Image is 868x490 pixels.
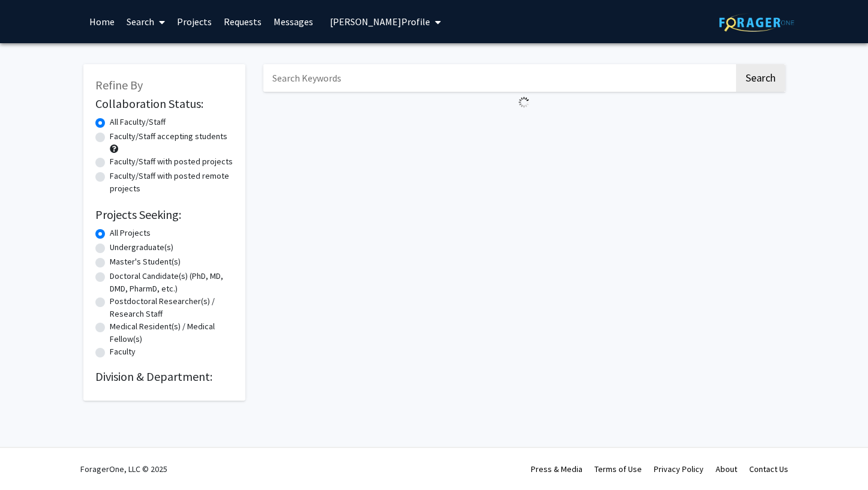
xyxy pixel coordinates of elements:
[110,295,233,320] label: Postdoctoral Researcher(s) / Research Staff
[749,464,788,474] a: Contact Us
[171,1,218,43] a: Projects
[110,227,151,239] label: All Projects
[110,116,166,128] label: All Faculty/Staff
[110,270,233,295] label: Doctoral Candidate(s) (PhD, MD, DMD, PharmD, etc.)
[110,320,233,345] label: Medical Resident(s) / Medical Fellow(s)
[80,448,167,490] div: ForagerOne, LLC © 2025
[110,241,173,254] label: Undergraduate(s)
[110,255,181,268] label: Master's Student(s)
[110,170,233,195] label: Faculty/Staff with posted remote projects
[95,97,233,111] h2: Collaboration Status:
[110,345,136,358] label: Faculty
[736,64,785,92] button: Search
[330,16,430,28] span: [PERSON_NAME] Profile
[121,1,171,43] a: Search
[218,1,268,43] a: Requests
[83,1,121,43] a: Home
[110,155,233,168] label: Faculty/Staff with posted projects
[531,464,582,474] a: Press & Media
[594,464,642,474] a: Terms of Use
[654,464,704,474] a: Privacy Policy
[263,64,734,92] input: Search Keywords
[513,92,534,113] img: Loading
[95,77,143,92] span: Refine By
[263,113,785,140] nav: Page navigation
[95,369,233,384] h2: Division & Department:
[716,464,737,474] a: About
[110,130,227,143] label: Faculty/Staff accepting students
[95,208,233,222] h2: Projects Seeking:
[719,13,794,32] img: ForagerOne Logo
[268,1,319,43] a: Messages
